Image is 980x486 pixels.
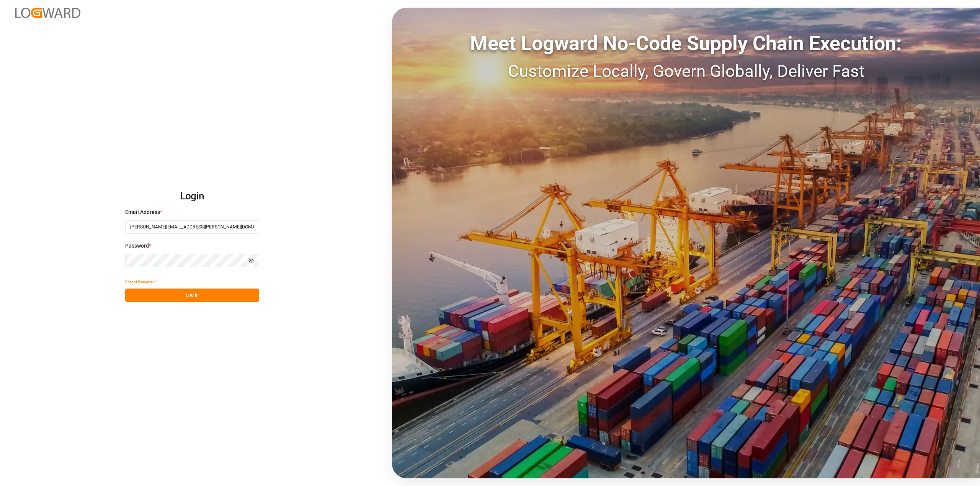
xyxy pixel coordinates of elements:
div: Meet Logward No-Code Supply Chain Execution: [392,29,980,59]
input: Enter your email [125,220,259,234]
img: Logward_new_orange.png [15,8,80,18]
div: Customize Locally, Govern Globally, Deliver Fast [392,59,980,84]
h2: Login [125,184,259,209]
span: Password [125,242,149,250]
span: Email Address [125,208,160,216]
button: Log In [125,289,259,302]
button: Forgot Password? [125,275,157,289]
